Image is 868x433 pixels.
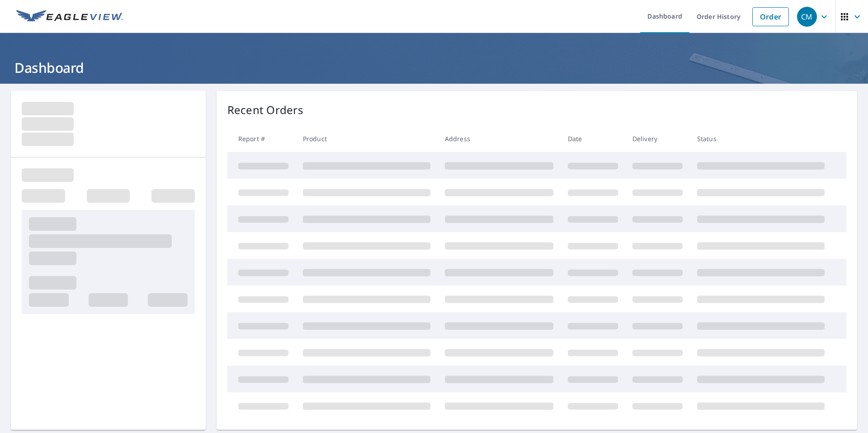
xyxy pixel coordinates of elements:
img: EV Logo [16,10,123,24]
div: CM [797,7,817,27]
p: Recent Orders [227,102,303,118]
th: Product [296,125,438,152]
th: Delivery [625,125,690,152]
th: Status [690,125,832,152]
a: Order [752,7,789,26]
th: Report # [227,125,296,152]
th: Address [438,125,561,152]
th: Date [561,125,625,152]
h1: Dashboard [11,58,857,77]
